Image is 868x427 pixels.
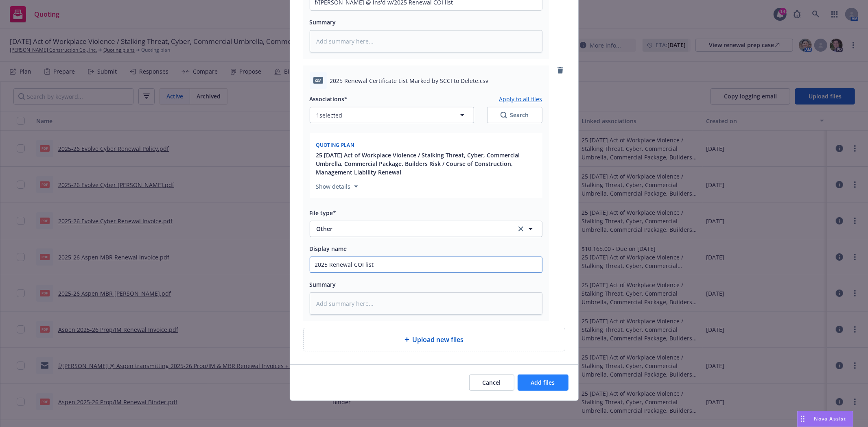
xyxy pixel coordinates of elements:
[310,107,474,123] button: 1selected
[313,182,361,192] button: Show details
[483,379,501,386] span: Cancel
[303,328,565,351] div: Upload new files
[313,77,323,83] span: csv
[797,411,853,427] button: Nova Assist
[469,375,514,391] button: Cancel
[487,107,542,123] button: SearchSearch
[814,415,846,422] span: Nova Assist
[317,224,505,233] span: Other
[555,65,565,75] a: remove
[531,379,555,386] span: Add files
[310,95,348,103] span: Associations*
[310,221,542,237] button: Otherclear selection
[798,411,808,427] div: Drag to move
[310,209,337,217] span: File type*
[499,94,542,104] button: Apply to all files
[317,111,343,120] span: 1 selected
[316,151,538,176] button: 25 [DATE] Act of Workplace Violence / Stalking Threat, Cyber, Commercial Umbrella, Commercial Pac...
[501,111,529,119] div: Search
[330,76,489,85] span: 2025 Renewal Certificate List Marked by SCCI to Delete.csv
[310,257,542,272] input: Add display name here...
[310,281,336,288] span: Summary
[413,335,464,344] span: Upload new files
[316,142,354,148] span: Quoting plan
[501,112,507,118] svg: Search
[310,18,336,26] span: Summary
[310,245,347,253] span: Display name
[518,375,568,391] button: Add files
[516,224,526,234] a: clear selection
